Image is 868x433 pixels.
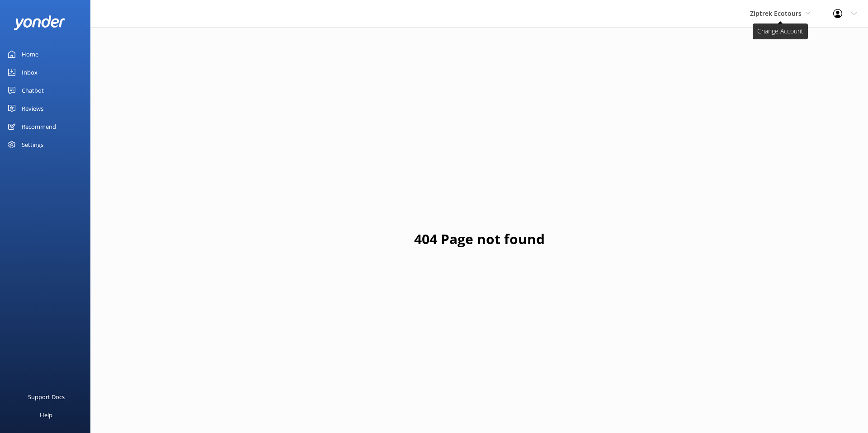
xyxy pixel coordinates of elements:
h1: 404 Page not found [414,228,545,250]
span: Ziptrek Ecotours [750,9,802,18]
div: Recommend [22,118,56,136]
div: Support Docs [28,388,65,406]
div: Reviews [22,99,43,118]
div: Chatbot [22,81,44,99]
img: yonder-white-logo.png [14,15,66,30]
div: Settings [22,136,43,154]
div: Help [40,406,52,424]
div: Inbox [22,63,38,81]
div: Home [22,45,38,63]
